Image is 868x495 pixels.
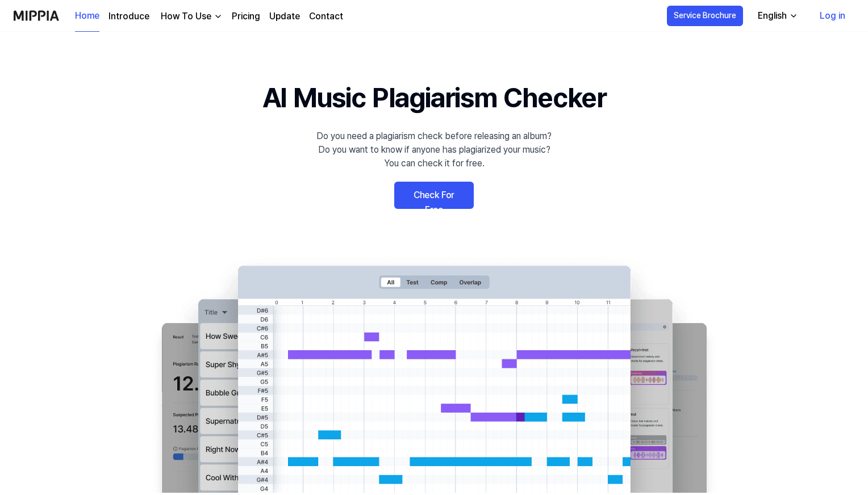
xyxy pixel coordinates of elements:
button: Service Brochure [667,6,743,26]
a: Contact [309,10,343,23]
button: English [749,5,805,27]
div: How To Use [158,10,214,23]
div: English [756,9,789,23]
div: Do you need a plagiarism check before releasing an album? Do you want to know if anyone has plagi... [316,129,552,170]
a: Home [75,1,99,32]
a: Pricing [232,10,260,23]
img: main Image [139,254,729,493]
button: How To Use [158,10,223,23]
a: Update [269,10,300,23]
a: Check For Free [394,182,474,209]
h1: AI Music Plagiarism Checker [262,77,606,118]
img: down [214,12,223,21]
a: Introduce [108,10,149,23]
